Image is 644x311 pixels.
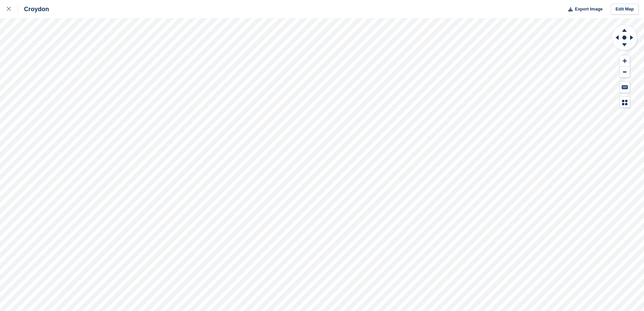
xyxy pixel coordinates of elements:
span: Export Image [575,6,602,13]
button: Keyboard Shortcuts [620,82,630,93]
button: Zoom Out [620,67,630,78]
div: Croydon [18,5,49,13]
button: Export Image [564,4,603,15]
button: Zoom In [620,55,630,67]
button: Map Legend [620,97,630,108]
a: Edit Map [611,4,639,15]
